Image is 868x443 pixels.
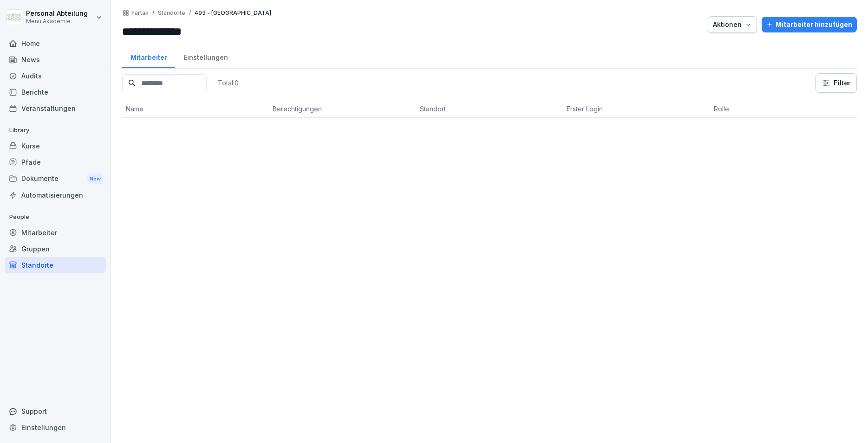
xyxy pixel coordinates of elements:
p: Menü Akademie [26,18,88,25]
div: Support [5,403,106,419]
a: Veranstaltungen [5,100,106,116]
p: 493 - [GEOGRAPHIC_DATA] [195,10,271,16]
button: Aktionen [708,16,757,33]
a: Kurse [5,138,106,154]
button: Mitarbeiter hinzufügen [762,17,857,32]
a: Mitarbeiter [122,45,175,68]
th: Rolle [710,100,857,118]
div: Mitarbeiter hinzufügen [766,19,852,30]
a: Einstellungen [5,419,106,436]
a: Standorte [5,257,106,273]
p: People [5,210,106,225]
a: Home [5,35,106,51]
div: Filter [822,78,851,88]
button: Filter [816,74,856,92]
p: / [152,10,154,16]
th: Standort [416,100,563,118]
a: Gruppen [5,241,106,257]
a: Einstellungen [175,45,236,68]
p: Personal Abteilung [26,10,88,18]
p: Library [5,123,106,138]
th: Erster Login [563,100,710,118]
th: Name [122,100,269,118]
div: Dokumente [5,170,106,187]
p: / [189,10,191,16]
a: Berichte [5,84,106,100]
th: Berechtigungen [269,100,416,118]
a: Audits [5,68,106,84]
a: Fartak [131,10,149,16]
a: Automatisierungen [5,187,106,203]
p: Total: 0 [218,78,239,87]
a: News [5,51,106,68]
p: Standorte [158,10,185,16]
a: DokumenteNew [5,170,106,187]
div: Aktionen [713,19,752,30]
a: Mitarbeiter [5,225,106,241]
div: New [87,173,103,184]
a: Pfade [5,154,106,170]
